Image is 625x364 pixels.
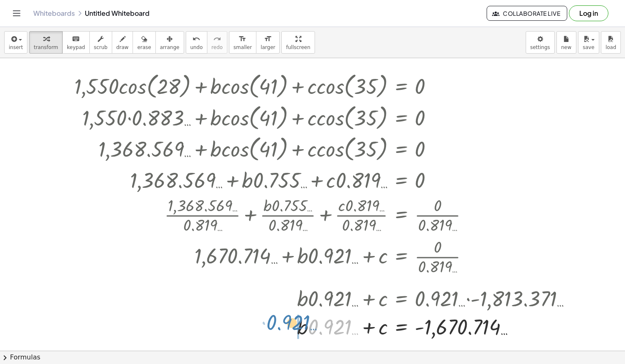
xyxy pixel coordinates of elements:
button: scrub [89,31,112,54]
i: redo [213,34,221,44]
span: keypad [67,44,85,50]
span: smaller [234,44,252,50]
span: undo [190,44,203,50]
button: transform [29,31,63,54]
button: draw [112,31,133,54]
button: arrange [155,31,184,54]
button: fullscreen [281,31,315,54]
span: settings [530,44,550,50]
i: format_size [239,34,246,44]
span: fullscreen [286,44,310,50]
button: redoredo [207,31,227,54]
button: load [601,31,621,54]
a: Whiteboards [33,9,75,17]
i: undo [192,34,200,44]
span: redo [212,44,223,50]
button: settings [526,31,555,54]
span: erase [137,44,151,50]
button: save [578,31,599,54]
span: insert [9,44,23,50]
button: new [556,31,576,54]
span: scrub [94,44,108,50]
i: format_size [264,34,272,44]
span: arrange [160,44,180,50]
button: undoundo [186,31,207,54]
button: Toggle navigation [10,7,23,20]
button: format_sizelarger [256,31,280,54]
span: transform [34,44,58,50]
button: erase [133,31,155,54]
span: Collaborate Live [494,10,560,17]
button: Log in [569,5,608,21]
span: larger [261,44,275,50]
span: load [605,44,616,50]
span: draw [116,44,129,50]
button: insert [4,31,27,54]
button: Collaborate Live [487,6,567,21]
span: new [561,44,571,50]
button: keyboardkeypad [62,31,90,54]
span: save [583,44,594,50]
i: keyboard [72,34,80,44]
button: format_sizesmaller [229,31,256,54]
